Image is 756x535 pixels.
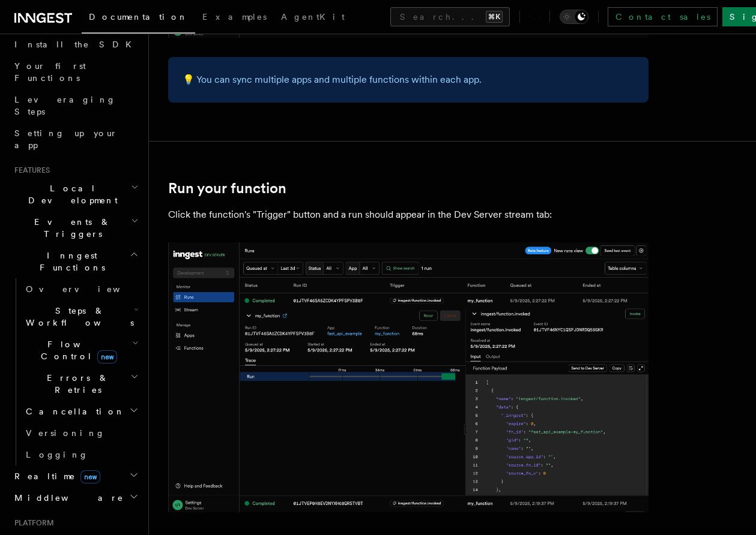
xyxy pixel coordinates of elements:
a: Leveraging Steps [10,89,141,122]
span: new [97,350,117,363]
a: Setting up your app [10,122,141,156]
button: Steps & Workflows [21,300,141,333]
span: Local Development [10,182,131,206]
span: Steps & Workflows [21,305,134,329]
button: Local Development [10,178,141,211]
img: quick-start-run.png [168,242,649,512]
span: Logging [26,450,88,459]
span: Cancellation [21,405,125,417]
button: Middleware [10,487,141,509]
button: Toggle dark mode [560,10,588,24]
span: Realtime [10,470,100,482]
span: Setting up your app [14,128,118,150]
a: Run your function [168,180,286,197]
a: Versioning [21,422,141,444]
span: Errors & Retries [21,372,130,396]
span: Install the SDK [14,40,139,49]
button: Inngest Functions [10,245,141,278]
span: Overview [26,284,150,294]
span: Inngest Functions [10,250,130,273]
a: AgentKit [274,4,352,32]
span: Platform [10,518,54,528]
a: Install the SDK [10,34,141,55]
div: Inngest Functions [10,278,141,465]
button: Errors & Retries [21,367,141,401]
button: Events & Triggers [10,211,141,245]
a: Contact sales [608,7,718,26]
button: Realtimenew [10,465,141,487]
a: Logging [21,444,141,465]
span: new [80,470,100,483]
span: Events & Triggers [10,216,131,240]
span: Flow Control [21,338,132,362]
span: Documentation [89,12,188,22]
a: Documentation [82,4,195,34]
a: Your first Functions [10,55,141,89]
kbd: ⌘K [486,11,503,23]
a: Examples [195,4,274,32]
p: 💡 You can sync multiple apps and multiple functions within each app. [183,71,634,88]
span: AgentKit [281,12,345,22]
button: Cancellation [21,401,141,422]
span: Your first Functions [14,61,86,83]
span: Versioning [26,428,105,438]
span: Leveraging Steps [14,95,116,116]
p: Click the function's "Trigger" button and a run should appear in the Dev Server stream tab: [168,206,649,223]
button: Flow Controlnew [21,333,141,367]
span: Middleware [10,492,124,504]
span: Features [10,166,50,175]
a: Overview [21,278,141,300]
button: Search...⌘K [390,7,510,26]
span: Examples [202,12,267,22]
